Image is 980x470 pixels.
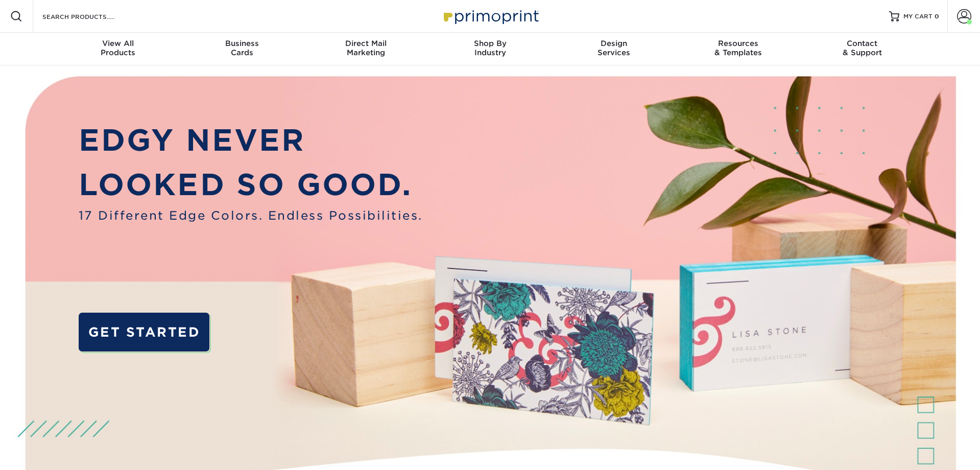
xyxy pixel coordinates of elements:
[304,39,428,48] span: Direct Mail
[800,39,924,57] div: & Support
[180,33,304,65] a: BusinessCards
[935,13,939,20] span: 0
[428,39,552,48] span: Shop By
[79,207,423,225] span: 17 Different Edge Colors. Endless Possibilities.
[439,5,541,27] img: Primoprint
[56,39,180,48] span: View All
[800,39,924,48] span: Contact
[304,39,428,57] div: Marketing
[304,33,428,65] a: Direct MailMarketing
[428,39,552,57] div: Industry
[79,313,210,351] a: GET STARTED
[180,39,304,48] span: Business
[676,39,800,48] span: Resources
[552,39,676,48] span: Design
[552,33,676,65] a: DesignServices
[552,39,676,57] div: Services
[180,39,304,57] div: Cards
[56,39,180,57] div: Products
[676,39,800,57] div: & Templates
[903,12,933,21] span: MY CART
[56,33,180,65] a: View AllProducts
[79,119,423,162] p: EDGY NEVER
[41,10,141,22] input: SEARCH PRODUCTS.....
[79,163,423,207] p: LOOKED SO GOOD.
[800,33,924,65] a: Contact& Support
[428,33,552,65] a: Shop ByIndustry
[676,33,800,65] a: Resources& Templates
